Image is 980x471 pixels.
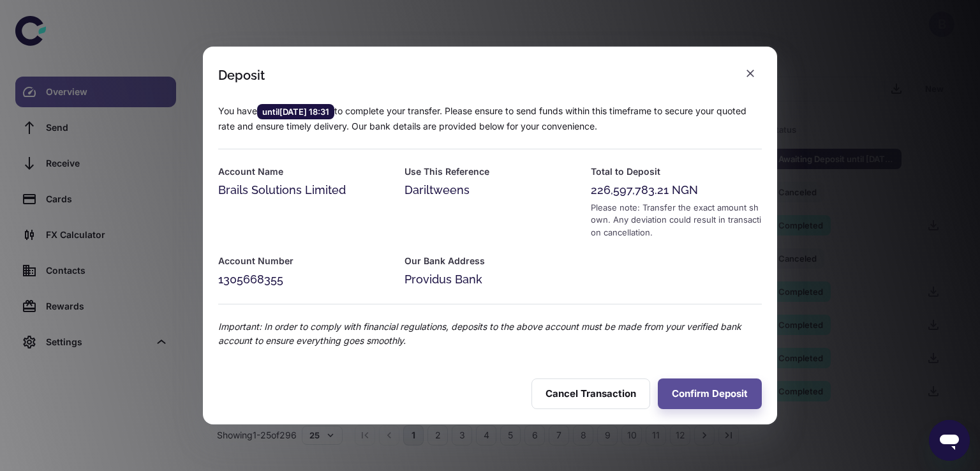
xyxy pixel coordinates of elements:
[218,181,389,199] div: Brails Solutions Limited
[218,271,389,288] div: 1305668355
[218,254,389,268] h6: Account Number
[405,165,575,179] h6: Use This Reference
[218,165,389,179] h6: Account Name
[218,104,762,133] p: You have to complete your transfer. Please ensure to send funds within this timeframe to secure y...
[658,378,762,409] button: Confirm Deposit
[531,378,650,409] button: Cancel Transaction
[591,202,762,239] div: Please note: Transfer the exact amount shown. Any deviation could result in transaction cancellat...
[218,320,762,348] p: Important: In order to comply with financial regulations, deposits to the above account must be m...
[257,105,334,118] span: until [DATE] 18:31
[591,181,762,199] div: 226,597,783.21 NGN
[405,271,575,288] div: Providus Bank
[405,254,575,268] h6: Our Bank Address
[929,420,970,461] iframe: Button to launch messaging window
[591,165,762,179] h6: Total to Deposit
[405,181,575,199] div: Dariltweens
[218,68,265,83] div: Deposit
